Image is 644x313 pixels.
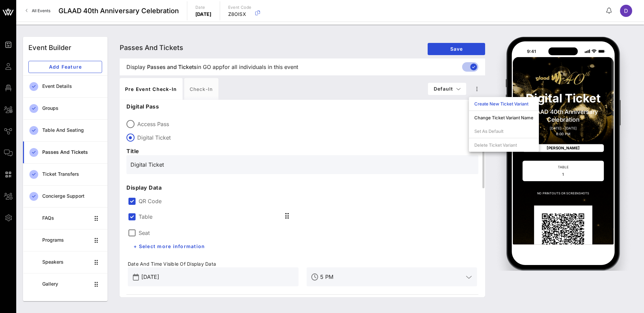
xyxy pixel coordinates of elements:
[128,261,299,267] span: Date And Time Visible Of Display Data
[42,237,90,243] div: Programs
[22,5,54,16] a: All Events
[23,119,108,141] a: Table and Seating
[433,86,461,92] span: Default
[42,149,102,155] div: Passes and Tickets
[523,191,604,195] p: NO PRINTOUTS OR SCREENSHOTS
[184,78,218,100] div: Check-in
[23,273,108,295] a: Gallery
[34,64,96,70] span: Add Feature
[222,63,298,71] span: for all individuals in this event
[120,78,183,100] div: Pre Event Check-in
[23,251,108,273] a: Speakers
[23,185,108,207] a: Concierge Support
[139,213,152,220] label: Table
[126,147,478,155] p: Title
[42,127,102,133] div: Table and Seating
[137,134,478,141] label: Digital Ticket
[526,171,600,177] p: 1
[133,243,205,249] span: + Select more information
[42,83,102,89] div: Event Details
[126,184,478,192] p: Display Data
[228,4,252,11] p: Event Code
[139,198,477,204] label: QR Code
[526,165,600,169] p: TABLE
[139,230,150,236] label: Seat
[624,7,628,14] span: D
[523,125,604,130] p: [DATE] - [DATE]
[228,11,252,18] p: Z8OISX
[28,61,102,73] button: Add Feature
[195,11,212,18] p: [DATE]
[534,206,593,264] div: QR Code
[42,259,90,265] div: Speakers
[42,215,90,221] div: FAQs
[523,144,604,152] div: [PERSON_NAME]
[23,229,108,251] a: Programs
[428,83,466,95] button: Default
[474,101,533,106] div: Create New Ticket Variant
[28,43,71,53] div: Event Builder
[42,281,90,287] div: Gallery
[474,115,533,120] div: Change Ticket Variant Name
[133,274,139,281] button: prepend icon
[523,108,604,124] p: GLAAD 40th Anniversary Celebration
[523,131,604,136] p: 6:00 PM
[23,163,108,185] a: Ticket Transfers
[620,5,632,17] div: D
[42,105,102,111] div: Groups
[23,75,108,97] a: Event Details
[126,63,298,71] span: Display in GO app
[433,46,480,52] span: Save
[126,102,478,111] p: Digital Pass
[58,6,179,16] span: GLAAD 40th Anniversary Celebration
[137,121,478,127] label: Access Pass
[23,97,108,119] a: Groups
[428,43,485,55] button: Save
[523,92,604,104] p: Digital Ticket
[195,4,212,11] p: Date
[23,207,108,229] a: FAQs
[42,171,102,177] div: Ticket Transfers
[147,63,197,71] span: Passes and Tickets
[42,193,102,199] div: Concierge Support
[23,141,108,163] a: Passes and Tickets
[128,240,210,252] button: + Select more information
[32,8,50,13] span: All Events
[120,44,183,52] span: Passes and Tickets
